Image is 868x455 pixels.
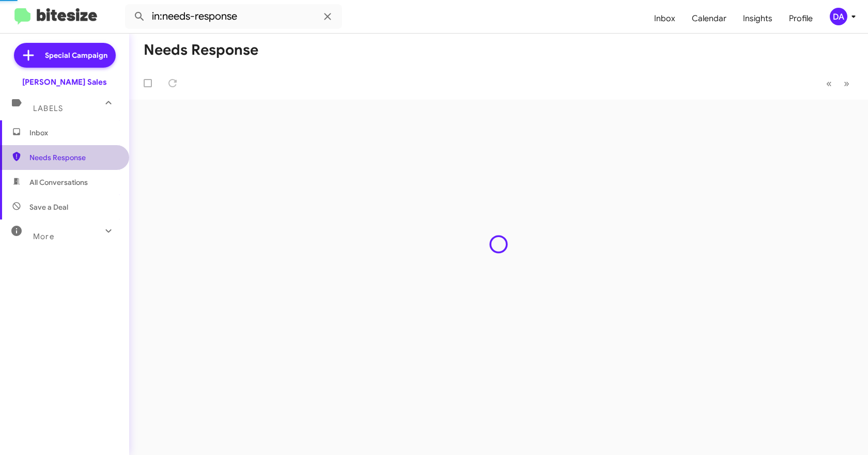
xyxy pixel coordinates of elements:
[144,42,258,58] h1: Needs Response
[735,4,781,34] a: Insights
[29,152,117,163] span: Needs Response
[844,77,849,90] span: »
[830,8,847,25] div: DA
[33,104,63,113] span: Labels
[820,73,856,94] nav: Page navigation example
[29,202,68,212] span: Save a Deal
[22,77,107,87] div: [PERSON_NAME] Sales
[33,232,54,241] span: More
[838,73,856,94] button: Next
[45,50,107,60] span: Special Campaign
[29,177,88,187] span: All Conversations
[821,8,857,25] button: DA
[646,4,684,34] a: Inbox
[125,4,342,29] input: Search
[820,73,838,94] button: Previous
[826,77,832,90] span: «
[781,4,821,34] a: Profile
[684,4,735,34] a: Calendar
[14,43,116,68] a: Special Campaign
[29,128,117,138] span: Inbox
